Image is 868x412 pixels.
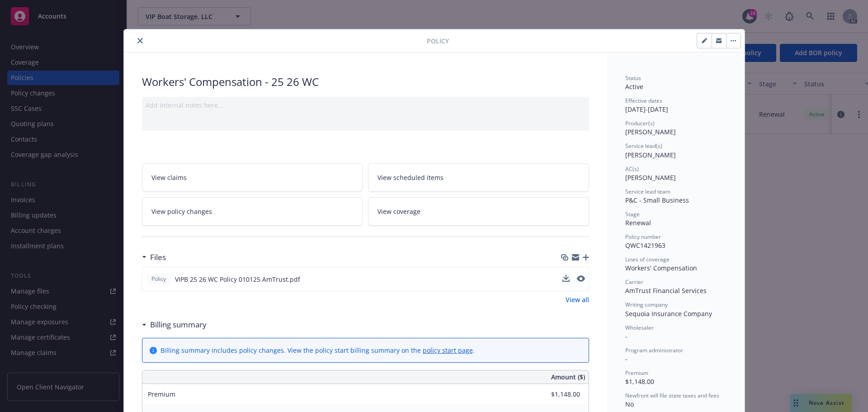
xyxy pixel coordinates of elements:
a: policy start page [423,346,473,355]
div: Billing summary [142,319,207,331]
span: View scheduled items [377,173,443,182]
input: 0.00 [527,388,585,401]
a: View policy changes [142,197,363,226]
span: Policy [427,36,449,46]
span: Producer(s) [625,119,655,127]
span: [PERSON_NAME] [625,128,676,136]
span: Effective dates [625,97,662,104]
a: View claims [142,163,363,192]
span: Writing company [625,301,668,308]
a: View all [566,295,589,304]
button: preview file [577,275,585,284]
span: Policy number [625,233,661,241]
span: View claims [151,173,187,182]
span: - [625,332,627,341]
div: Files [142,251,166,263]
span: VIPB 25 26 WC Policy 010125 AmTrust.pdf [175,275,300,284]
div: Workers' Compensation [625,263,726,273]
span: No [625,400,634,408]
h3: Billing summary [150,319,207,331]
span: View coverage [377,207,420,216]
button: preview file [577,275,585,282]
span: Lines of coverage [625,256,670,263]
span: AC(s) [625,165,639,173]
span: View policy changes [151,207,212,216]
button: download file [562,275,570,284]
span: Service lead(s) [625,142,662,150]
div: Workers' Compensation - 25 26 WC [142,74,589,90]
span: Newfront will file state taxes and fees [625,392,719,399]
button: close [135,35,146,46]
span: QWC1421963 [625,241,665,250]
span: Status [625,74,641,82]
a: View coverage [368,197,589,226]
span: Premium [625,369,648,377]
span: Stage [625,210,640,218]
div: [DATE] - [DATE] [625,97,726,114]
h3: Files [150,251,166,263]
span: Wholesaler [625,324,654,331]
span: Amount ($) [551,372,585,382]
span: Renewal [625,218,651,227]
span: [PERSON_NAME] [625,173,676,182]
button: download file [562,275,570,282]
span: Active [625,82,643,91]
span: Service lead team [625,188,670,195]
div: Add internal notes here... [146,100,585,110]
span: $1,148.00 [625,377,654,386]
span: [PERSON_NAME] [625,151,676,159]
span: Premium [148,390,175,398]
a: View scheduled items [368,163,589,192]
span: Sequoia Insurance Company [625,309,712,318]
span: Policy [150,275,168,283]
span: P&C - Small Business [625,196,689,204]
span: Program administrator [625,346,683,354]
span: AmTrust Financial Services [625,286,707,295]
span: Carrier [625,278,643,286]
div: Billing summary includes policy changes. View the policy start billing summary on the . [160,346,475,355]
span: - [625,355,627,363]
